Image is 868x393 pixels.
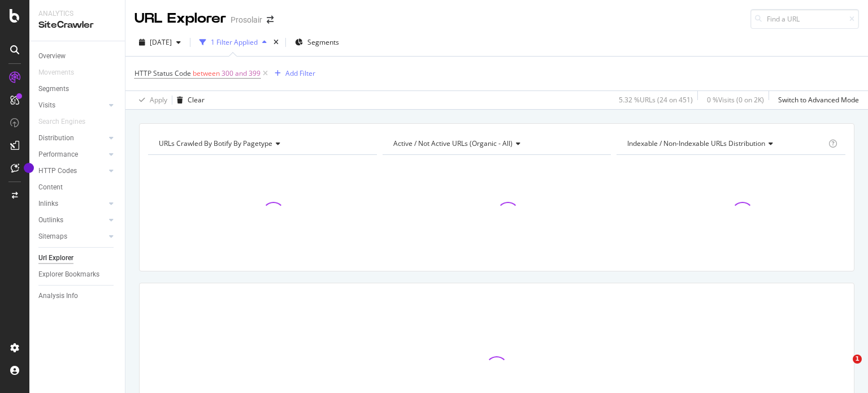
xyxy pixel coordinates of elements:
div: HTTP Codes [38,165,77,177]
div: Search Engines [38,116,85,128]
span: between [193,68,220,78]
a: HTTP Codes [38,165,106,177]
div: Sitemaps [38,231,67,243]
button: Add Filter [270,67,315,80]
div: 0 % Visits ( 0 on 2K ) [707,95,764,105]
div: URL Explorer [134,9,226,28]
div: Analytics [38,9,116,19]
div: Add Filter [285,68,315,78]
div: Performance [38,149,78,161]
div: Segments [38,83,69,95]
span: Segments [307,37,339,47]
a: Inlinks [38,198,106,210]
div: Visits [38,100,55,111]
span: 1 [853,355,862,364]
div: times [271,37,281,48]
span: 2025 Jan. 27th [150,37,172,47]
a: Visits [38,100,106,111]
div: Apply [150,95,167,105]
button: Apply [134,91,167,109]
span: HTTP Status Code [134,68,191,78]
a: Overview [38,50,117,62]
div: Explorer Bookmarks [38,269,99,280]
div: 5.32 % URLs ( 24 on 451 ) [619,95,693,105]
input: Find a URL [750,9,859,29]
div: Distribution [38,132,74,144]
h4: Active / Not Active URLs [391,135,601,153]
div: Outlinks [38,214,63,226]
a: Sitemaps [38,231,106,243]
a: Movements [38,67,85,79]
div: 1 Filter Applied [211,37,258,47]
a: Segments [38,83,117,95]
div: Tooltip anchor [24,163,34,173]
div: Analysis Info [38,290,78,302]
div: Prosolair [231,14,262,25]
span: URLs Crawled By Botify By pagetype [159,139,272,148]
a: Url Explorer [38,252,117,264]
h4: URLs Crawled By Botify By pagetype [157,135,367,153]
button: Switch to Advanced Mode [774,91,859,109]
div: Content [38,182,63,193]
a: Content [38,182,117,193]
span: 300 and 399 [222,66,261,81]
a: Search Engines [38,116,97,128]
a: Outlinks [38,214,106,226]
h4: Indexable / Non-Indexable URLs Distribution [625,135,826,153]
div: Inlinks [38,198,58,210]
div: Overview [38,50,66,62]
button: 1 Filter Applied [195,33,271,51]
div: arrow-right-arrow-left [267,16,274,24]
div: Movements [38,67,74,79]
div: Clear [188,95,205,105]
button: Clear [172,91,205,109]
a: Analysis Info [38,290,117,302]
a: Performance [38,149,106,161]
span: Active / Not Active URLs (organic - all) [393,139,513,148]
a: Distribution [38,132,106,144]
button: [DATE] [134,33,185,51]
div: Url Explorer [38,252,73,264]
div: Switch to Advanced Mode [778,95,859,105]
span: Indexable / Non-Indexable URLs distribution [627,139,765,148]
a: Explorer Bookmarks [38,269,117,280]
div: SiteCrawler [38,19,116,32]
iframe: Intercom live chat [830,355,857,382]
button: Segments [290,33,344,51]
